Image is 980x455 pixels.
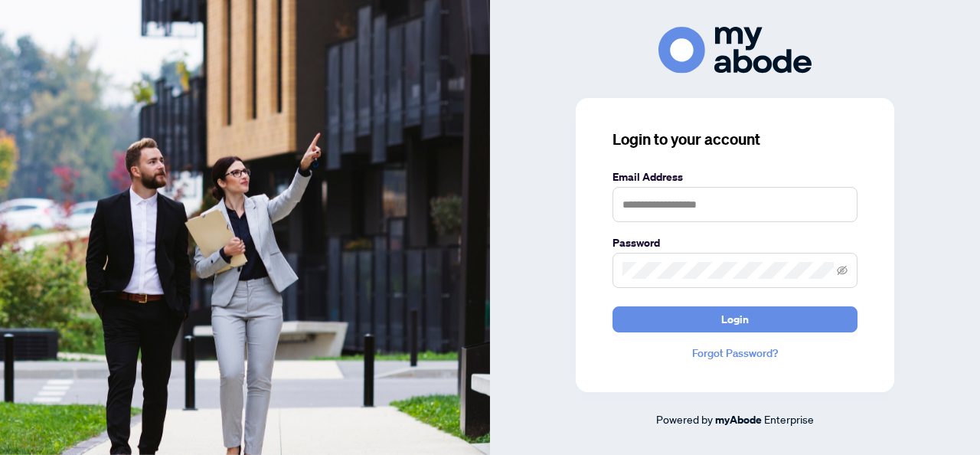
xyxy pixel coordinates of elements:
a: myAbode [715,411,762,428]
span: Enterprise [764,412,814,426]
img: ma-logo [658,27,812,74]
label: Email Address [612,169,857,185]
a: Forgot Password? [612,345,857,362]
button: Login [612,306,857,332]
span: Login [721,307,749,332]
h3: Login to your account [612,129,857,150]
label: Password [612,234,857,251]
span: eye-invisible [837,265,848,276]
span: Powered by [656,412,713,426]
